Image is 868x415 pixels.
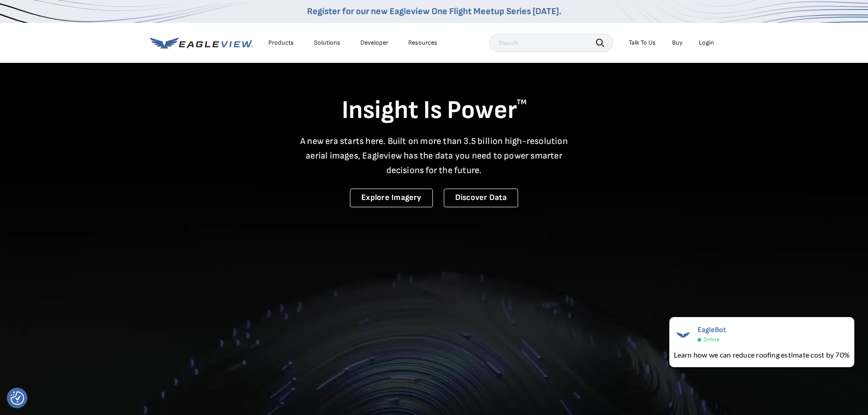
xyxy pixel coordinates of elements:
img: Revisit consent button [10,391,24,405]
a: Explore Imagery [350,189,433,207]
span: Online [704,336,719,343]
div: Solutions [314,39,340,47]
a: Discover Data [444,189,518,207]
a: Register for our new Eagleview One Flight Meetup Series [DATE]. [307,6,561,17]
img: EagleBot [674,326,692,344]
sup: TM [517,98,527,107]
div: Login [699,39,714,47]
div: Products [268,39,294,47]
div: Talk To Us [629,39,656,47]
input: Search [489,34,613,52]
a: Buy [672,39,683,47]
p: A new era starts here. Built on more than 3.5 billion high-resolution aerial images, Eagleview ha... [295,134,574,178]
span: EagleBot [698,326,726,334]
h1: Insight Is Power [150,95,719,127]
div: Learn how we can reduce roofing estimate cost by 70% [674,349,850,360]
a: Developer [360,39,388,47]
button: Consent Preferences [10,391,24,405]
div: Resources [408,39,437,47]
